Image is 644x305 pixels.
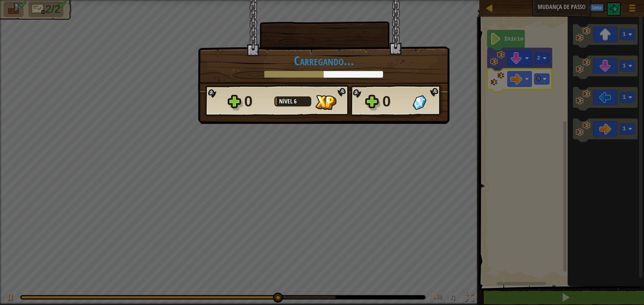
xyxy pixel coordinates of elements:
[315,95,336,110] img: XP Ganho
[294,97,297,105] font: 6
[244,93,253,110] font: 0
[294,52,354,69] font: Carregando...
[413,95,426,110] img: Gemas Ganhas
[279,97,292,105] font: Nível
[382,93,391,110] font: 0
